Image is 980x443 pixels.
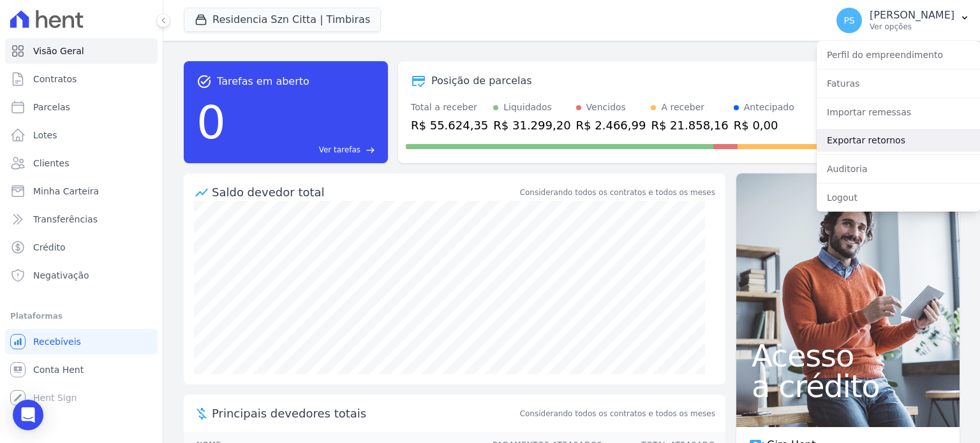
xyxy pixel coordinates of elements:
div: R$ 2.466,99 [576,117,646,134]
div: Considerando todos os contratos e todos os meses [520,187,715,198]
div: Vencidos [586,101,626,114]
div: Antecipado [744,101,794,114]
a: Conta Hent [5,357,158,382]
a: Faturas [817,72,980,95]
span: Clientes [33,157,69,170]
span: Principais devedores totais [212,405,517,422]
a: Clientes [5,150,158,176]
a: Auditoria [817,157,980,180]
a: Lotes [5,122,158,148]
div: R$ 21.858,16 [651,117,728,134]
span: Lotes [33,129,57,142]
span: east [366,145,375,155]
a: Visão Geral [5,38,158,64]
button: Residencia Szn Citta | Timbiras [184,8,381,32]
a: Parcelas [5,94,158,120]
div: Total a receber [411,101,488,114]
div: Plataformas [10,309,152,324]
a: Contratos [5,66,158,92]
a: Transferências [5,207,158,232]
span: Parcelas [33,101,70,113]
div: Posição de parcelas [431,73,532,89]
span: Contratos [33,73,77,85]
span: Acesso [752,340,944,371]
a: Recebíveis [5,329,158,354]
span: Recebíveis [33,335,81,348]
span: task_alt [197,74,212,89]
div: Saldo devedor total [212,184,517,201]
span: Visão Geral [33,45,84,57]
span: a crédito [752,371,944,402]
p: Ver opções [870,22,954,32]
a: Logout [817,186,980,209]
span: Negativação [33,269,89,282]
span: Considerando todos os contratos e todos os meses [520,408,715,419]
div: Liquidados [503,101,552,114]
span: PS [843,16,854,25]
span: Transferências [33,213,98,226]
span: Minha Carteira [33,185,99,198]
a: Crédito [5,235,158,260]
div: R$ 0,00 [734,117,794,134]
div: Open Intercom Messenger [13,400,43,430]
a: Minha Carteira [5,178,158,204]
a: Exportar retornos [817,129,980,152]
p: [PERSON_NAME] [870,9,954,22]
span: Tarefas em aberto [217,74,309,89]
span: Ver tarefas [319,144,360,156]
a: Importar remessas [817,101,980,124]
span: Conta Hent [33,363,84,376]
div: R$ 55.624,35 [411,117,488,134]
a: Perfil do empreendimento [817,43,980,66]
button: PS [PERSON_NAME] Ver opções [826,3,980,38]
a: Ver tarefas east [231,144,375,156]
div: A receber [661,101,704,114]
a: Negativação [5,263,158,288]
span: Crédito [33,241,66,254]
div: 0 [197,89,226,156]
div: R$ 31.299,20 [493,117,570,134]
